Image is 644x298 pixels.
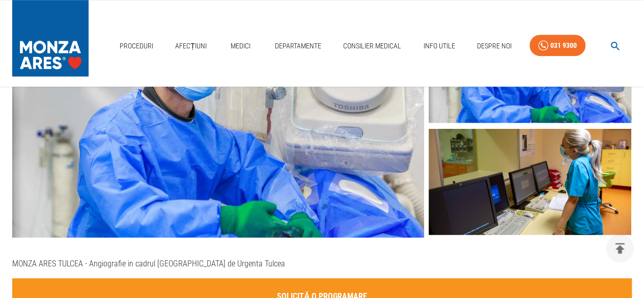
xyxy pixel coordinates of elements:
[550,39,577,52] div: 031 9300
[171,36,211,57] a: Afecțiuni
[529,35,585,57] a: 031 9300
[225,36,257,57] a: Medici
[429,129,631,234] img: Camera tehnica a sălii de angiografie
[473,36,516,57] a: Despre Noi
[339,36,405,57] a: Consilier Medical
[12,258,632,270] p: MONZA ARES TULCEA - Angiografie in cadrul [GEOGRAPHIC_DATA] de Urgenta Tulcea
[419,36,459,57] a: Info Utile
[271,36,325,57] a: Departamente
[116,36,157,57] a: Proceduri
[12,18,424,238] img: Doctorul Leonard Licheardopol in sala de angiografie Ares Constanta
[606,234,634,262] button: delete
